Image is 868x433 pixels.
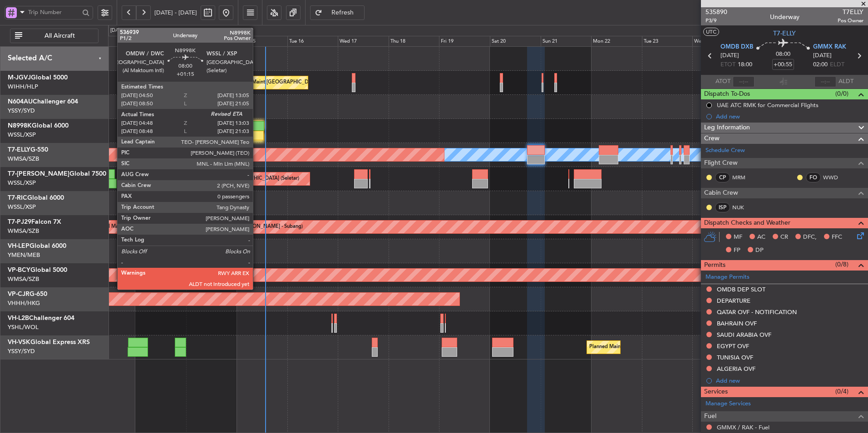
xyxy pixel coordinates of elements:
[287,36,338,47] div: Tue 16
[110,27,126,34] div: [DATE]
[734,246,740,255] span: FP
[705,7,727,17] span: 535890
[776,50,790,59] span: 08:00
[8,155,39,163] a: WMSA/SZB
[703,28,719,36] button: UTC
[8,347,35,355] a: YSSY/SYD
[705,399,751,408] a: Manage Services
[8,243,66,249] a: VH-LEPGlobal 6000
[8,131,36,139] a: WSSL/XSP
[8,339,30,345] span: VH-VSK
[704,133,720,144] span: Crew
[704,411,716,422] span: Fuel
[717,342,749,350] div: EGYPT OVF
[8,291,47,297] a: VP-CJRG-650
[8,83,38,91] a: WIHH/HLP
[28,5,79,19] input: Trip Number
[8,171,69,177] span: T7-[PERSON_NAME]
[8,171,106,177] a: T7-[PERSON_NAME]Global 7500
[704,260,725,271] span: Permits
[705,17,727,25] span: P3/9
[835,260,848,269] span: (0/8)
[8,123,69,129] a: N8998KGlobal 6000
[717,365,755,373] div: ALGERIA OVF
[8,251,40,259] a: YMEN/MEB
[830,60,844,69] span: ELDT
[704,158,738,168] span: Flight Crew
[642,36,693,47] div: Tue 23
[541,36,592,47] div: Sun 21
[732,203,753,212] a: NUK
[692,36,743,47] div: Wed 24
[589,340,695,354] div: Planned Maint Sydney ([PERSON_NAME] Intl)
[8,179,36,187] a: WSSL/XSP
[8,98,33,105] span: N604AU
[720,51,739,60] span: [DATE]
[338,36,389,47] div: Wed 17
[8,219,61,225] a: T7-PJ29Falcon 7X
[832,233,842,242] span: FFC
[738,60,752,69] span: 18:00
[704,387,728,397] span: Services
[717,320,757,327] div: BAHRAIN OVF
[835,89,848,98] span: (0/0)
[705,273,750,282] a: Manage Permits
[705,146,745,155] a: Schedule Crew
[8,195,64,201] a: T7-RICGlobal 6000
[813,60,828,69] span: 02:00
[717,285,765,293] div: OMDB DEP SLOT
[186,36,237,47] div: Sun 14
[717,101,819,109] div: UAE ATC RMK for Commercial Flights
[24,33,95,39] span: All Aircraft
[838,7,863,17] span: T7ELLY
[838,17,863,25] span: Pos Owner
[733,76,755,87] input: --:--
[813,51,832,60] span: [DATE]
[704,123,750,133] span: Leg Information
[8,219,31,225] span: T7-PJ29
[715,172,730,182] div: CP
[389,36,439,47] div: Thu 18
[8,291,30,297] span: VP-CJR
[8,275,39,283] a: WMSA/SZB
[8,323,39,331] a: YSHL/WOL
[717,354,753,361] div: TUNISIA OVF
[591,36,642,47] div: Mon 22
[192,172,299,186] div: Planned Maint [GEOGRAPHIC_DATA] (Seletar)
[10,29,99,43] button: All Aircraft
[734,233,742,242] span: MF
[324,10,361,16] span: Refresh
[716,113,863,120] div: Add new
[757,233,765,242] span: AC
[239,76,345,89] div: AOG Maint [GEOGRAPHIC_DATA] (Halim Intl)
[154,9,197,17] span: [DATE] - [DATE]
[717,331,771,339] div: SAUDI ARABIA OVF
[823,173,843,182] a: WWD
[704,218,790,228] span: Dispatch Checks and Weather
[237,36,287,47] div: Mon 15
[8,299,40,307] a: VHHH/HKG
[835,387,848,396] span: (0/4)
[8,147,30,153] span: T7-ELLY
[8,315,29,321] span: VH-L2B
[717,308,797,316] div: QATAR OVF - NOTIFICATION
[439,36,490,47] div: Fri 19
[780,233,788,242] span: CR
[8,74,31,81] span: M-JGVJ
[91,220,303,234] div: Planned Maint [GEOGRAPHIC_DATA] (Sultan [PERSON_NAME] [PERSON_NAME] - Subang)
[732,173,753,182] a: MRM
[8,203,36,211] a: WSSL/XSP
[720,60,735,69] span: ETOT
[135,36,186,47] div: Sat 13
[8,147,48,153] a: T7-ELLYG-550
[716,377,863,384] div: Add new
[806,172,821,182] div: FO
[8,267,67,273] a: VP-BCYGlobal 5000
[770,12,799,22] div: Underway
[717,423,769,431] a: GMMX / RAK - Fuel
[813,43,846,52] span: GMMX RAK
[755,246,764,255] span: DP
[8,107,35,115] a: YSSY/SYD
[8,123,32,129] span: N8998K
[803,233,817,242] span: DFC,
